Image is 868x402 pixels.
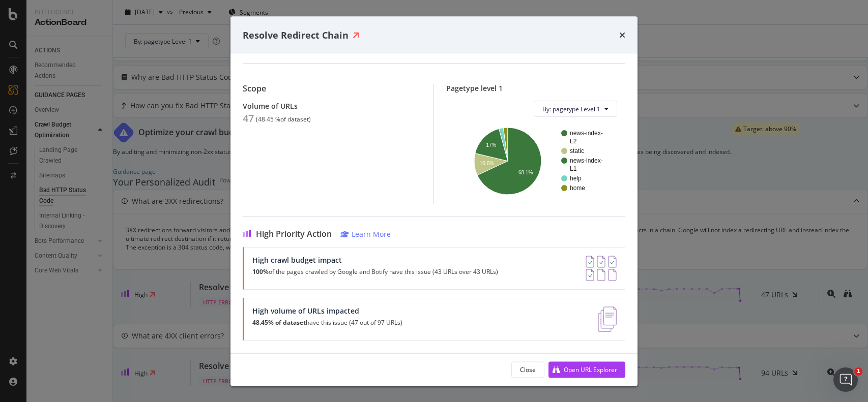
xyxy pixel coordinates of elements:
p: have this issue (47 out of 97 URLs) [252,320,402,327]
span: High Priority Action [256,230,332,239]
img: e5DMFwAAAABJRU5ErkJggg== [598,307,617,332]
div: High crawl budget impact [252,256,498,265]
text: 17% [486,143,496,148]
text: news-index- [570,158,603,165]
a: Learn More [340,230,391,239]
strong: 48.45% of dataset [252,319,306,327]
text: L1 [570,166,577,173]
div: Learn More [352,230,391,239]
text: help [570,175,582,182]
div: times [619,28,625,42]
span: 1 [854,367,862,376]
strong: 100% [252,268,269,276]
div: Pagetype level 1 [446,84,625,93]
svg: A chart. [454,126,617,197]
div: modal [230,16,638,386]
button: Close [511,361,544,378]
span: By: pagetype Level 1 [542,105,600,113]
text: L2 [570,138,577,145]
div: Volume of URLs [243,102,421,111]
text: static [570,148,584,155]
div: ( 48.45 % of dataset ) [256,116,311,123]
text: news-index- [570,130,603,137]
text: 10.6% [480,161,494,166]
iframe: Intercom live chat [833,367,858,392]
div: 47 [243,113,254,125]
button: By: pagetype Level 1 [534,101,617,117]
p: of the pages crawled by Google and Botify have this issue (43 URLs over 43 URLs) [252,269,498,276]
text: 68.1% [518,170,533,175]
span: Resolve Redirect Chain [243,28,349,41]
button: Open URL Explorer [548,361,625,378]
div: High volume of URLs impacted [252,307,402,316]
div: Open URL Explorer [564,365,617,374]
div: Scope [243,84,421,94]
div: Close [520,365,536,374]
img: AY0oso9MOvYAAAAASUVORK5CYII= [586,256,617,282]
text: home [570,185,585,192]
